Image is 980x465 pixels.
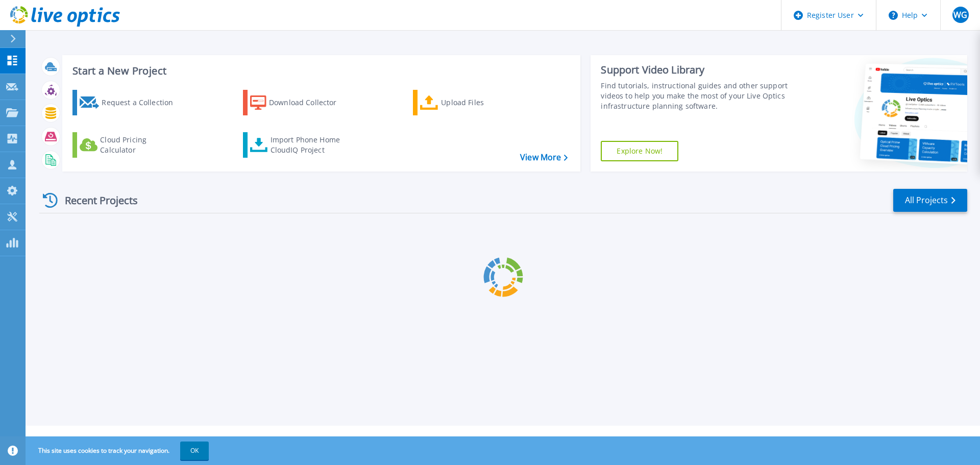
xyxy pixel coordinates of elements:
[441,92,523,113] div: Upload Files
[413,90,527,115] a: Upload Files
[72,90,186,115] a: Request a Collection
[39,188,152,213] div: Recent Projects
[72,65,568,77] h3: Start a New Project
[72,132,186,158] a: Cloud Pricing Calculator
[893,189,967,212] a: All Projects
[271,135,350,155] div: Import Phone Home CloudIQ Project
[180,442,209,460] button: OK
[601,81,793,111] div: Find tutorials, instructional guides and other support videos to help you make the most of your L...
[953,11,967,19] span: WG
[28,442,209,460] span: This site uses cookies to track your navigation.
[243,90,357,115] a: Download Collector
[100,135,182,155] div: Cloud Pricing Calculator
[269,92,351,113] div: Download Collector
[601,141,678,161] a: Explore Now!
[520,153,568,162] a: View More
[601,63,793,77] div: Support Video Library
[102,92,183,113] div: Request a Collection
